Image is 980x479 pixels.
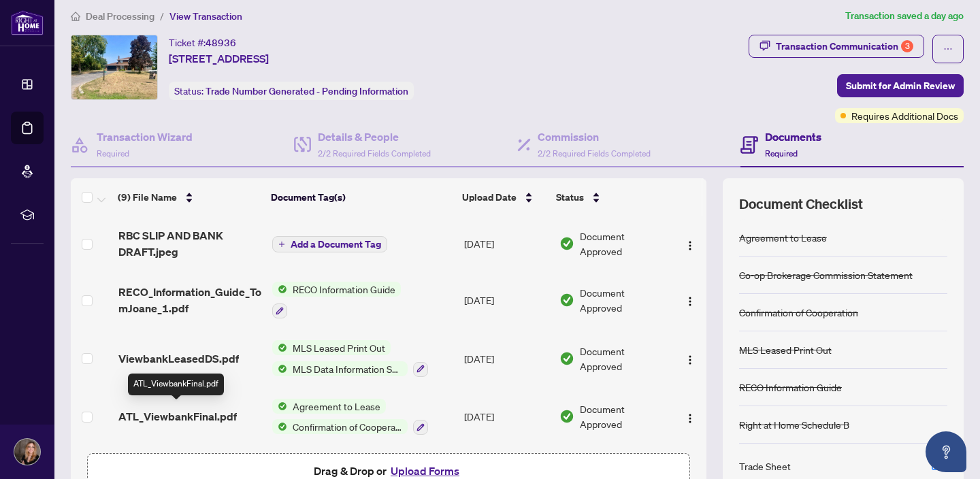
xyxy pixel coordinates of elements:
button: Status IconAgreement to LeaseStatus IconConfirmation of Cooperation [272,399,428,435]
h4: Documents [765,129,821,145]
span: Document Approved [580,285,668,315]
span: Submit for Admin Review [846,75,955,97]
th: (9) File Name [112,178,265,216]
span: Agreement to Lease [287,399,386,414]
img: IMG-X12336056_1.jpg [71,35,157,99]
img: Profile Icon [14,439,40,465]
span: ViewbankLeasedDS.pdf [118,350,239,367]
span: Upload Date [462,190,517,205]
img: Status Icon [272,282,287,297]
div: RECO Information Guide [739,380,842,395]
span: Trade Number Generated - Pending Information [206,85,408,97]
img: Status Icon [272,419,287,434]
div: 3 [901,40,913,52]
span: Status [556,190,584,205]
span: Deal Processing [86,10,154,22]
img: Document Status [559,293,574,308]
td: [DATE] [459,271,554,329]
span: RBC SLIP AND BANK DRAFT.jpeg [118,227,261,260]
img: Document Status [559,351,574,366]
img: Document Status [559,409,574,424]
div: Co-op Brokerage Commission Statement [739,267,913,282]
button: Add a Document Tag [272,235,387,252]
span: View Transaction [169,10,242,22]
button: Open asap [926,431,966,472]
button: Status IconMLS Leased Print OutStatus IconMLS Data Information Sheet [272,340,428,377]
td: [DATE] [459,388,554,446]
span: Required [765,148,798,159]
th: Upload Date [457,178,551,216]
button: Logo [679,406,701,427]
h4: Details & People [318,129,431,145]
img: Logo [685,240,696,251]
span: Document Approved [580,229,668,259]
div: Transaction Communication [776,35,913,57]
th: Status [551,178,669,216]
span: ATL_ViewbankFinal.pdf [118,408,237,425]
h4: Commission [538,129,651,145]
th: Document Tag(s) [265,178,457,216]
span: MLS Leased Print Out [287,340,391,355]
span: ellipsis [943,44,953,54]
span: Requires Additional Docs [851,108,958,123]
img: Logo [685,413,696,424]
article: Transaction saved a day ago [845,8,964,24]
div: Confirmation of Cooperation [739,305,858,320]
img: Document Status [559,236,574,251]
span: 2/2 Required Fields Completed [318,148,431,159]
span: Document Approved [580,401,668,431]
div: Agreement to Lease [739,230,827,245]
button: Status IconRECO Information Guide [272,282,401,318]
span: RECO_Information_Guide_TomJoane_1.pdf [118,284,261,316]
span: RECO Information Guide [287,282,401,297]
button: Submit for Admin Review [837,74,964,97]
div: ATL_ViewbankFinal.pdf [128,374,224,395]
span: (9) File Name [118,190,177,205]
span: Required [97,148,129,159]
button: Logo [679,348,701,369]
span: 48936 [206,37,236,49]
img: Logo [685,296,696,307]
button: Transaction Communication3 [749,35,924,58]
button: Add a Document Tag [272,236,387,252]
div: Trade Sheet [739,459,791,474]
div: Status: [169,82,414,100]
div: Ticket #: [169,35,236,50]
div: Right at Home Schedule B [739,417,849,432]
div: MLS Leased Print Out [739,342,832,357]
td: [DATE] [459,329,554,388]
img: Status Icon [272,361,287,376]
span: MLS Data Information Sheet [287,361,408,376]
span: Add a Document Tag [291,239,381,249]
button: Logo [679,289,701,311]
span: home [71,12,80,21]
button: Logo [679,233,701,254]
li: / [160,8,164,24]
span: 2/2 Required Fields Completed [538,148,651,159]
span: Document Checklist [739,195,863,214]
img: logo [11,10,44,35]
img: Logo [685,354,696,365]
td: [DATE] [459,216,554,271]
span: plus [278,241,285,248]
span: Confirmation of Cooperation [287,419,408,434]
h4: Transaction Wizard [97,129,193,145]
span: [STREET_ADDRESS] [169,50,269,67]
img: Status Icon [272,399,287,414]
img: Status Icon [272,340,287,355]
span: Document Approved [580,344,668,374]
